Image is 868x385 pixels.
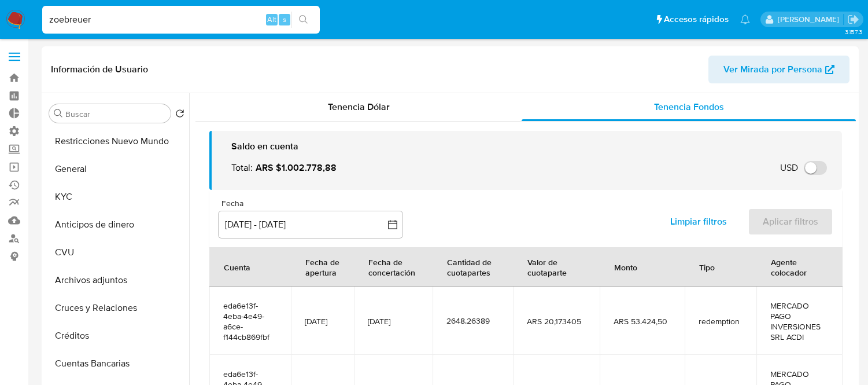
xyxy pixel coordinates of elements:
a: Salir [847,13,859,25]
button: KYC [45,183,189,211]
button: General [45,155,189,183]
button: Créditos [45,322,189,350]
span: Ver Mirada por Persona [723,56,822,83]
span: Alt [267,14,276,25]
button: Restricciones Nuevo Mundo [45,127,189,155]
a: Notificaciones [740,14,750,24]
h1: Información de Usuario [51,64,148,75]
span: s [283,14,286,25]
button: CVU [45,239,189,266]
button: Ver Mirada por Persona [708,56,849,83]
input: Buscar usuario o caso... [42,12,320,27]
input: Buscar [65,109,166,119]
button: Buscar [54,109,63,118]
span: Accesos rápidos [664,13,729,25]
p: zoe.breuer@mercadolibre.com [778,14,843,25]
button: Volver al orden por defecto [175,109,184,122]
button: Archivos adjuntos [45,266,189,294]
button: Cruces y Relaciones [45,294,189,322]
button: Anticipos de dinero [45,211,189,239]
button: search-icon [291,12,315,28]
button: Cuentas Bancarias [45,350,189,377]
